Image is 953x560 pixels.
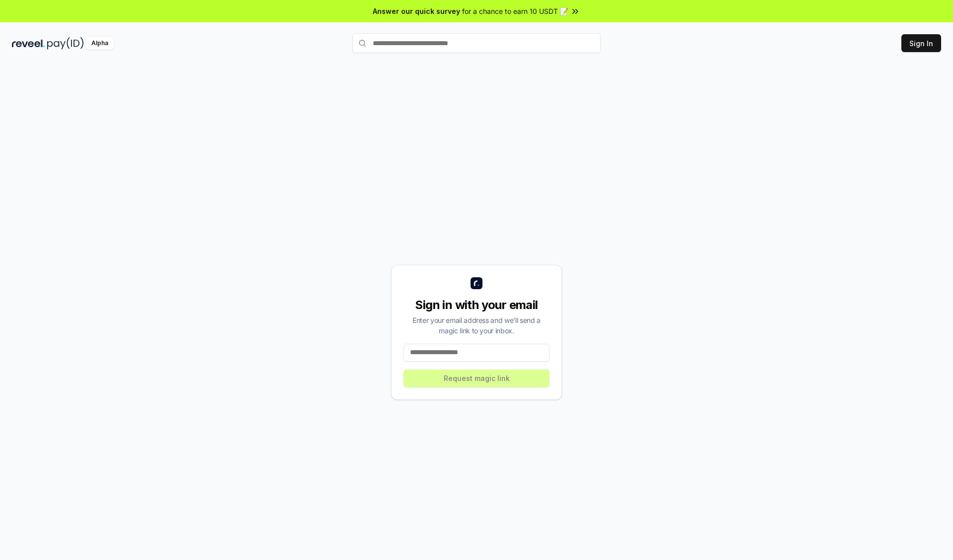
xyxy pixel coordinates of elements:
img: reveel_dark [12,37,45,50]
button: Sign In [901,34,941,52]
img: pay_id [47,37,84,50]
span: Answer our quick survey [373,6,460,16]
span: for a chance to earn 10 USDT 📝 [462,6,568,16]
div: Alpha [86,37,114,50]
img: logo_small [471,277,482,289]
div: Sign in with your email [404,297,549,313]
div: Enter your email address and we’ll send a magic link to your inbox. [404,315,549,336]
